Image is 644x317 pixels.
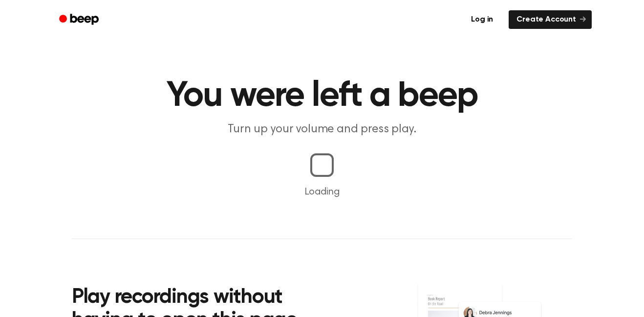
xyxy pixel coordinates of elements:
[12,185,632,199] p: Loading
[461,8,503,31] a: Log in
[52,10,107,29] a: Beep
[509,10,592,29] a: Create Account
[134,122,510,138] p: Turn up your volume and press play.
[72,78,572,114] h1: You were left a beep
